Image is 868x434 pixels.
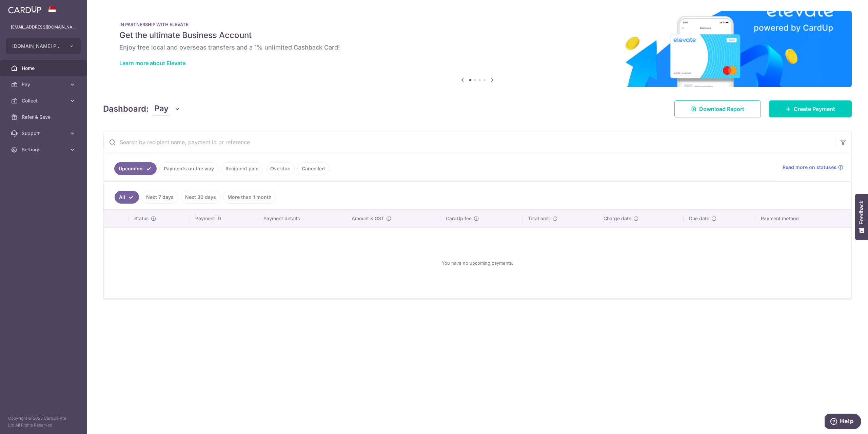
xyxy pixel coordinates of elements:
h5: Get the ultimate Business Account [119,30,835,41]
a: Download Report [674,100,761,117]
span: Collect [22,97,66,104]
span: Status [134,215,149,222]
p: IN PARTNERSHIP WITH ELEVATE [119,22,835,27]
span: Total amt. [528,215,550,222]
span: Download Report [699,105,744,113]
span: Amount & GST [352,215,384,222]
a: Overdue [266,162,295,175]
span: Pay [154,102,169,115]
a: All [115,191,139,204]
th: Payment method [755,210,851,227]
a: Read more on statuses [783,164,843,171]
img: Renovation banner [103,11,852,87]
a: Next 30 days [181,191,220,204]
span: CardUp fee [446,215,472,222]
a: Create Payment [769,100,852,117]
a: Cancelled [297,162,329,175]
span: Settings [22,146,66,153]
span: Create Payment [794,105,835,113]
a: Upcoming [114,162,157,175]
p: [EMAIL_ADDRESS][DOMAIN_NAME] [11,24,76,31]
h6: Enjoy free local and overseas transfers and a 1% unlimited Cashback Card! [119,43,835,52]
img: CardUp [8,5,41,14]
span: Charge date [604,215,631,222]
span: Home [22,65,66,72]
a: Payments on the way [159,162,218,175]
a: More than 1 month [223,191,276,204]
div: You have no upcoming payments. [112,233,843,293]
span: Due date [689,215,709,222]
span: Refer & Save [22,114,66,120]
span: [DOMAIN_NAME] PTE. LTD. [12,43,62,50]
span: Pay [22,81,66,88]
span: Read more on statuses [783,164,836,171]
a: Learn more about Elevate [119,60,185,67]
iframe: Opens a widget where you can find more information [825,414,861,431]
input: Search by recipient name, payment id or reference [103,131,835,153]
button: Feedback - Show survey [855,194,868,240]
span: Support [22,130,66,137]
button: [DOMAIN_NAME] PTE. LTD. [6,38,81,54]
h4: Dashboard: [103,103,149,115]
th: Payment ID [190,210,258,227]
button: Pay [154,102,180,115]
a: Next 7 days [142,191,178,204]
th: Payment details [258,210,346,227]
span: Feedback [859,201,865,224]
a: Recipient paid [221,162,263,175]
